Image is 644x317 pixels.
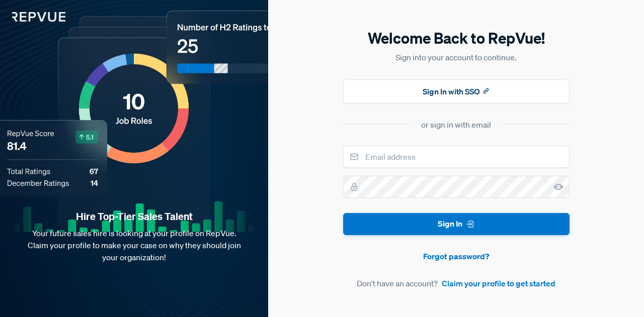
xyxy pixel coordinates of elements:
[343,213,570,236] button: Sign In
[16,210,252,223] strong: Hire Top-Tier Sales Talent
[421,119,491,131] div: or sign in with email
[343,28,570,49] h5: Welcome Back to RepVue!
[343,250,570,262] a: Forgot password?
[343,51,570,63] p: Sign into your account to continue.
[343,79,570,103] button: Sign In with SSO
[343,277,570,289] article: Don't have an account?
[442,277,555,289] a: Claim your profile to get started
[343,146,570,168] input: Email address
[16,227,252,263] p: Your future sales hire is looking at your profile on RepVue. Claim your profile to make your case...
